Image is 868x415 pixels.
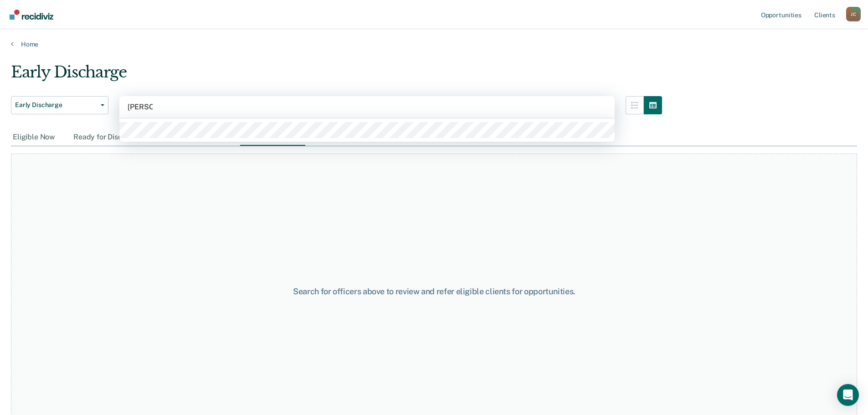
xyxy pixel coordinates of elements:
[10,10,53,20] img: Recidiviz
[846,7,861,21] div: J C
[15,101,97,109] span: Early Discharge
[11,96,108,114] button: Early Discharge
[846,7,861,21] button: Profile dropdown button
[837,384,859,406] div: Open Intercom Messenger
[11,40,857,48] a: Home
[223,287,646,297] div: Search for officers above to review and refer eligible clients for opportunities.
[11,63,662,89] div: Early Discharge
[11,129,57,146] div: Eligible Now
[72,129,143,146] div: Ready for Discharge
